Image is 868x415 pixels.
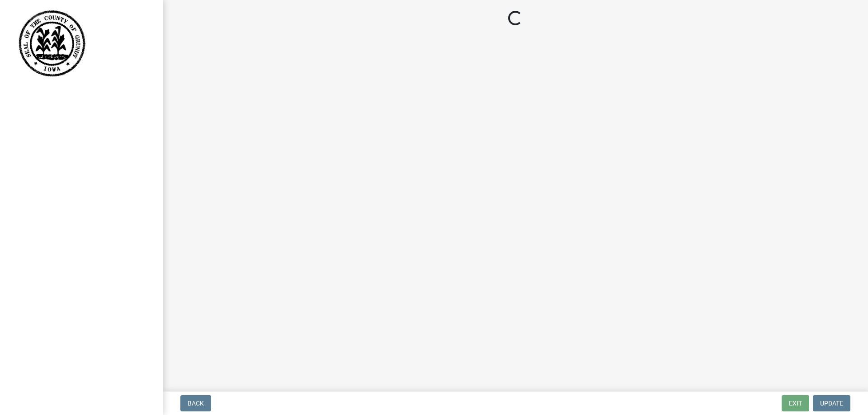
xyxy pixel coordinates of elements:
button: Back [180,395,211,411]
span: Back [188,400,204,407]
span: Update [820,400,843,407]
img: Grundy County, Iowa [18,9,86,77]
button: Update [813,395,850,411]
button: Exit [782,395,809,411]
